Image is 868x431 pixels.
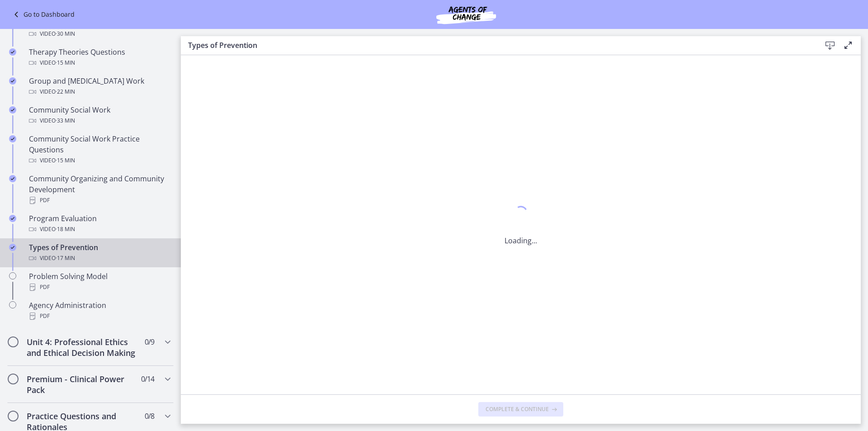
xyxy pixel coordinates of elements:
[56,224,75,235] span: · 18 min
[29,195,170,206] div: PDF
[27,336,137,358] h2: Unit 4: Professional Ethics and Ethical Decision Making
[9,48,16,56] i: Completed
[29,104,170,126] div: Community Social Work
[505,235,537,246] p: Loading...
[29,242,170,264] div: Types of Prevention
[29,173,170,206] div: Community Organizing and Community Development
[141,374,154,384] span: 0 / 14
[11,9,75,20] a: Go to Dashboard
[29,86,170,97] div: Video
[29,271,170,293] div: Problem Solving Model
[29,224,170,235] div: Video
[29,253,170,264] div: Video
[478,402,563,417] button: Complete & continue
[29,76,170,97] div: Group and [MEDICAL_DATA] Work
[29,47,170,68] div: Therapy Theories Questions
[56,253,75,264] span: · 17 min
[9,77,16,85] i: Completed
[56,115,75,126] span: · 33 min
[27,374,137,395] h2: Premium - Clinical Power Pack
[9,175,16,182] i: Completed
[29,300,170,322] div: Agency Administration
[412,4,520,25] img: Agents of Change
[145,336,154,347] span: 0 / 9
[29,282,170,293] div: PDF
[145,411,154,422] span: 0 / 8
[56,57,75,68] span: · 15 min
[486,406,549,413] span: Complete & continue
[56,28,75,39] span: · 30 min
[29,155,170,166] div: Video
[9,135,16,142] i: Completed
[29,28,170,39] div: Video
[9,106,16,114] i: Completed
[29,57,170,68] div: Video
[9,244,16,251] i: Completed
[56,86,75,97] span: · 22 min
[29,115,170,126] div: Video
[56,155,75,166] span: · 15 min
[29,133,170,166] div: Community Social Work Practice Questions
[29,213,170,235] div: Program Evaluation
[188,40,807,51] h3: Types of Prevention
[9,215,16,222] i: Completed
[505,204,537,224] div: 1
[29,311,170,322] div: PDF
